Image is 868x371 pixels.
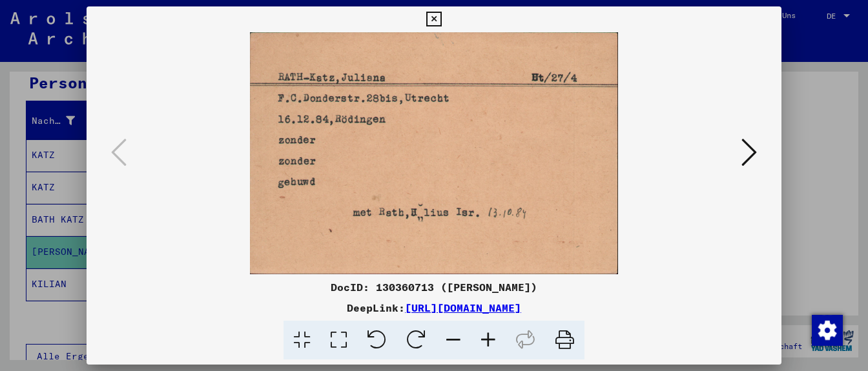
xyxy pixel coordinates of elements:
div: Zustimmung ändern [811,314,842,345]
a: [URL][DOMAIN_NAME] [405,301,521,314]
img: Zustimmung ändern [812,315,843,346]
img: 001.jpg [130,32,737,274]
div: DeepLink: [87,300,781,316]
div: DocID: 130360713 ([PERSON_NAME]) [87,279,781,295]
